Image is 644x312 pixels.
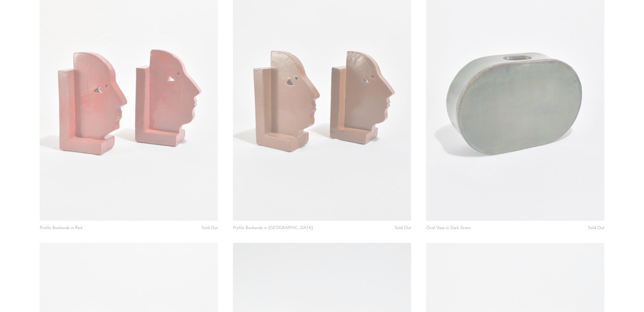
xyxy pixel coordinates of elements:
a: Oval Vase in Dark Green [426,226,471,230]
span: Sold Out [202,226,218,230]
span: Sold Out [395,226,411,230]
a: Profile Bookends in [GEOGRAPHIC_DATA] [233,226,313,230]
a: Profile Bookends in Red [40,226,82,230]
span: Sold Out [588,226,604,230]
